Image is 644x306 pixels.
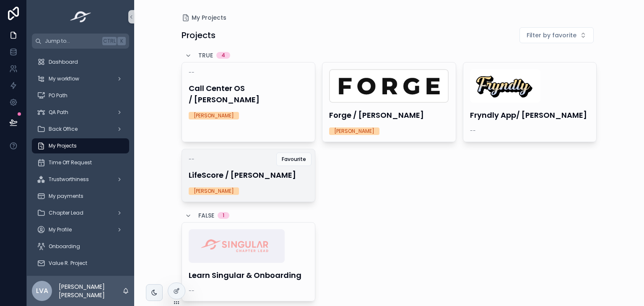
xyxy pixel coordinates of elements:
[49,210,83,216] span: Chapter Lead
[32,34,129,49] button: Jump to...CtrlK
[32,54,129,70] a: Dashboard
[49,159,92,166] span: Time Off Request
[221,52,225,59] div: 4
[32,155,129,170] a: Time Off Request
[182,222,316,301] a: Singular-Chapter-Lead.pngLearn Singular & Onboarding--
[189,69,195,76] span: --
[49,75,79,82] span: My workflow
[118,38,125,44] span: K
[49,126,78,132] span: Back Office
[276,153,312,166] button: Favourite
[32,71,129,86] a: My workflow
[189,270,309,281] h4: Learn Singular & Onboarding
[322,62,456,142] a: Forge.pngForge / [PERSON_NAME][PERSON_NAME]
[32,239,129,254] a: Onboarding
[182,149,316,202] a: --LifeScore / [PERSON_NAME][PERSON_NAME]Favourite
[198,211,214,220] span: FALSE
[49,109,68,116] span: QA Path
[49,176,89,183] span: Trustworthiness
[470,109,590,121] h4: Fryndly App/ [PERSON_NAME]
[27,49,134,276] div: scrollable content
[282,156,306,163] span: Favourite
[49,59,78,65] span: Dashboard
[32,222,129,237] a: My Profile
[102,37,117,45] span: Ctrl
[45,38,99,44] span: Jump to...
[223,212,224,219] div: 1
[192,13,226,22] span: My Projects
[182,29,216,41] h1: Projects
[49,226,72,233] span: My Profile
[182,13,226,22] a: My Projects
[189,169,309,181] h4: LifeScore / [PERSON_NAME]
[68,10,94,23] img: App logo
[32,138,129,153] a: My Projects
[189,83,309,105] h4: Call Center OS / [PERSON_NAME]
[49,143,77,149] span: My Projects
[32,105,129,120] a: QA Path
[59,283,122,299] p: [PERSON_NAME] [PERSON_NAME]
[32,189,129,204] a: My payments
[463,62,597,142] a: Captura-de-pantalla-2024-05-16-a-la(s)-15.25.47.pngFryndly App/ [PERSON_NAME]--
[470,127,476,134] span: --
[198,51,213,60] span: TRUE
[329,109,449,121] h4: Forge / [PERSON_NAME]
[32,122,129,137] a: Back Office
[189,288,195,294] span: --
[527,31,576,39] span: Filter by favorite
[49,92,68,99] span: PO Path
[49,193,83,200] span: My payments
[519,27,594,43] button: Select Button
[36,286,48,296] span: LVA
[32,256,129,271] a: Value R. Project
[189,156,195,163] span: --
[32,205,129,220] a: Chapter Lead
[194,112,234,119] div: [PERSON_NAME]
[194,187,234,195] div: [PERSON_NAME]
[334,127,374,135] div: [PERSON_NAME]
[182,62,316,142] a: --Call Center OS / [PERSON_NAME][PERSON_NAME]
[32,172,129,187] a: Trustworthiness
[470,69,540,103] img: Captura-de-pantalla-2024-05-16-a-la(s)-15.25.47.png
[49,260,87,267] span: Value R. Project
[189,229,285,263] img: Singular-Chapter-Lead.png
[32,88,129,103] a: PO Path
[329,69,449,103] img: Forge.png
[49,243,80,250] span: Onboarding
